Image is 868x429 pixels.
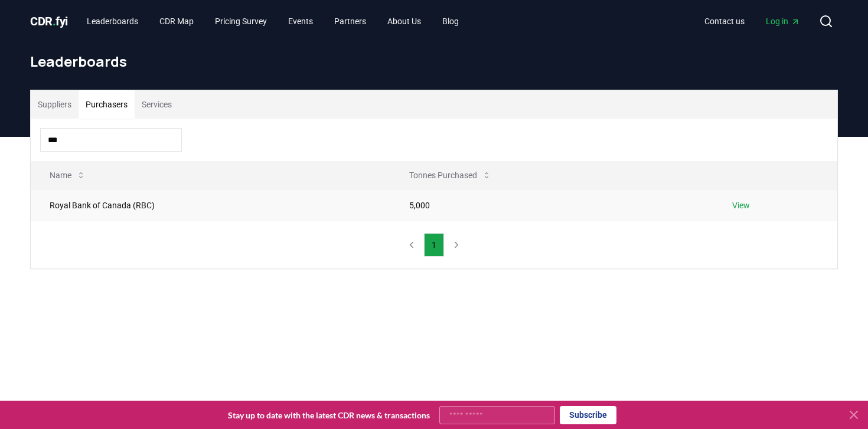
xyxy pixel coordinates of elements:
[695,11,810,32] nav: Main
[31,90,79,119] button: Suppliers
[424,233,444,257] button: 1
[205,11,276,32] a: Pricing Survey
[433,11,468,32] a: Blog
[53,14,56,28] span: .
[40,163,95,187] button: Name
[30,14,68,28] span: CDR fyi
[77,11,468,32] nav: Main
[400,163,501,187] button: Tonnes Purchased
[756,11,810,32] a: Log in
[30,52,838,71] h1: Leaderboards
[135,90,179,119] button: Services
[279,11,322,32] a: Events
[77,11,148,32] a: Leaderboards
[695,11,754,32] a: Contact us
[30,13,68,30] a: CDR.fyi
[732,199,750,211] a: View
[766,15,800,27] span: Log in
[79,90,135,119] button: Purchasers
[31,189,390,221] td: Royal Bank of Canada (RBC)
[390,189,713,221] td: 5,000
[325,11,376,32] a: Partners
[378,11,430,32] a: About Us
[150,11,203,32] a: CDR Map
